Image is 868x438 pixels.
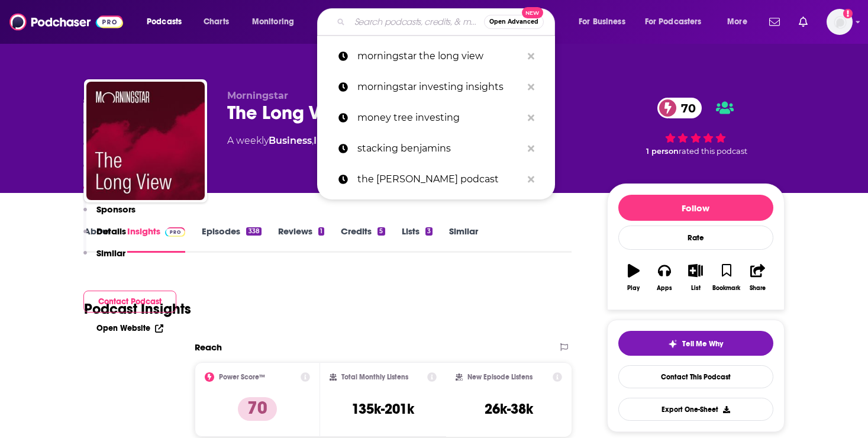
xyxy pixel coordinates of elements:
button: Open AdvancedNew [484,15,544,29]
div: A weekly podcast [227,134,482,148]
h3: 135k-201k [351,400,414,418]
a: Lists3 [402,226,433,253]
a: Show notifications dropdown [794,12,812,32]
a: stacking benjamins [317,133,555,164]
a: Credits5 [341,226,385,253]
button: open menu [570,12,640,31]
input: Search podcasts, credits, & more... [350,12,484,31]
span: More [727,14,747,30]
span: Monitoring [252,14,294,30]
span: Logged in as mresewehr [827,9,853,35]
button: Contact Podcast [83,291,176,313]
img: tell me why sparkle [668,339,677,349]
div: Apps [657,285,672,292]
p: the clark howard podcast [357,164,522,195]
a: Business [269,135,312,146]
div: Play [627,285,640,292]
span: Tell Me Why [682,339,723,349]
a: Show notifications dropdown [764,12,785,32]
span: For Podcasters [645,14,702,30]
a: Contact This Podcast [618,365,773,388]
button: open menu [637,12,719,31]
div: Share [750,285,766,292]
a: money tree investing [317,102,555,133]
span: 1 person [646,147,679,156]
a: 70 [657,98,702,118]
button: Export One-Sheet [618,398,773,421]
div: Rate [618,226,773,250]
span: For Business [579,14,625,30]
p: morningstar the long view [357,41,522,72]
a: the [PERSON_NAME] podcast [317,164,555,195]
p: 70 [238,397,277,421]
div: List [691,285,701,292]
button: open menu [719,12,762,31]
a: morningstar the long view [317,41,555,72]
div: Search podcasts, credits, & more... [328,8,566,36]
p: morningstar investing insights [357,72,522,102]
div: 1 [318,227,324,236]
span: Open Advanced [489,19,538,25]
h2: Power Score™ [219,373,265,381]
img: The Long View [86,82,205,200]
img: User Profile [827,9,853,35]
img: Podchaser - Follow, Share and Rate Podcasts [9,11,123,33]
a: Reviews1 [278,226,324,253]
button: open menu [138,12,197,31]
div: 3 [425,227,433,236]
a: Charts [196,12,236,31]
button: Follow [618,195,773,221]
p: stacking benjamins [357,133,522,164]
div: 5 [377,227,385,236]
button: Show profile menu [827,9,853,35]
span: Morningstar [227,90,288,101]
button: List [680,256,711,299]
button: Apps [649,256,680,299]
button: Play [618,256,649,299]
a: Episodes338 [202,226,261,253]
button: tell me why sparkleTell Me Why [618,331,773,356]
div: 70 1 personrated this podcast [607,90,785,163]
span: Charts [204,14,229,30]
h3: 26k-38k [485,400,533,418]
span: New [522,7,543,18]
div: Bookmark [712,285,740,292]
a: Investing [314,135,359,146]
h2: Total Monthly Listens [341,373,408,381]
p: money tree investing [357,102,522,133]
span: , [312,135,314,146]
a: morningstar investing insights [317,72,555,102]
svg: Add a profile image [843,9,853,18]
h2: Reach [195,342,222,353]
a: Similar [449,226,478,253]
span: rated this podcast [679,147,747,156]
span: Podcasts [147,14,182,30]
a: Open Website [96,323,163,333]
button: Similar [83,247,125,269]
button: Details [83,226,126,247]
button: Bookmark [711,256,742,299]
button: Share [742,256,773,299]
div: 338 [246,227,261,236]
button: open menu [244,12,309,31]
span: 70 [669,98,702,118]
p: Similar [96,247,125,259]
p: Details [96,226,126,237]
h2: New Episode Listens [467,373,533,381]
